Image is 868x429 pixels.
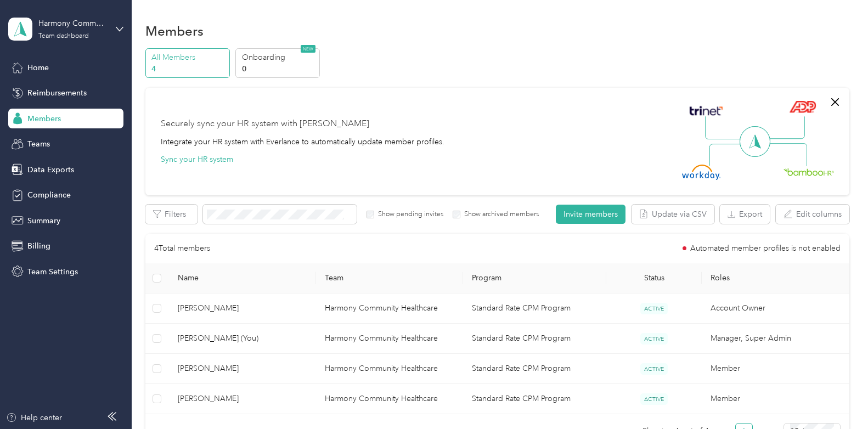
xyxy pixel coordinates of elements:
img: ADP [789,100,816,113]
h1: Members [145,25,204,37]
span: Members [27,113,61,125]
td: Member [702,384,849,414]
div: Team dashboard [38,33,89,39]
img: Line Right Down [769,143,807,167]
span: ACTIVE [640,333,668,345]
td: Standard Rate CPM Program [463,384,606,414]
span: [PERSON_NAME] [178,393,307,405]
td: Hughes [169,384,316,414]
img: Line Left Down [709,143,747,166]
th: Program [463,263,606,293]
button: Update via CSV [632,205,714,224]
span: Team Settings [27,266,78,278]
th: Team [316,263,463,293]
p: All Members [151,52,226,63]
img: Line Left Up [705,116,743,140]
label: Show archived members [460,210,539,219]
div: Securely sync your HR system with [PERSON_NAME] [161,117,369,131]
td: Manager, Super Admin [702,324,849,354]
span: ACTIVE [640,303,668,314]
button: Edit columns [776,205,849,224]
td: Harmony Community Healthcare [316,354,463,384]
td: Standard Rate CPM Program [463,293,606,324]
td: Account Owner [702,293,849,324]
span: Teams [27,138,50,150]
td: Harmony Community Healthcare [316,293,463,324]
div: Harmony Community Healthcare [38,18,107,29]
p: Onboarding [242,52,317,63]
span: Reimbursements [27,87,87,99]
button: Invite members [556,205,625,224]
th: Name [169,263,316,293]
td: Standard Rate CPM Program [463,354,606,384]
span: NEW [301,45,315,53]
span: [PERSON_NAME] [178,302,307,314]
span: Name [178,273,307,283]
button: Sync your HR system [161,154,233,165]
span: Billing [27,240,50,252]
p: 4 Total members [154,242,210,255]
button: Export [720,205,770,224]
label: Show pending invites [374,210,443,219]
span: Home [27,62,49,74]
td: Harmony Community Healthcare [316,324,463,354]
span: [PERSON_NAME] [178,363,307,375]
span: Automated member profiles is not enabled [690,245,841,252]
td: Chris Grant (You) [169,324,316,354]
p: 4 [151,63,226,75]
td: Standard Rate CPM Program [463,324,606,354]
span: Data Exports [27,164,74,176]
span: ACTIVE [640,363,668,375]
td: Antonio Philippe [169,354,316,384]
span: ACTIVE [640,393,668,405]
th: Roles [702,263,849,293]
th: Status [606,263,702,293]
p: 0 [242,63,317,75]
iframe: Everlance-gr Chat Button Frame [807,368,868,429]
button: Help center [6,412,62,424]
span: Compliance [27,189,71,201]
span: [PERSON_NAME] (You) [178,332,307,345]
span: Summary [27,215,60,227]
img: Line Right Up [766,116,805,139]
img: Workday [682,165,720,180]
img: BambooHR [784,168,834,176]
td: Member [702,354,849,384]
td: Adam Henderson [169,293,316,324]
td: Harmony Community Healthcare [316,384,463,414]
img: Trinet [687,103,725,118]
button: Filters [145,205,198,224]
div: Integrate your HR system with Everlance to automatically update member profiles. [161,136,444,148]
